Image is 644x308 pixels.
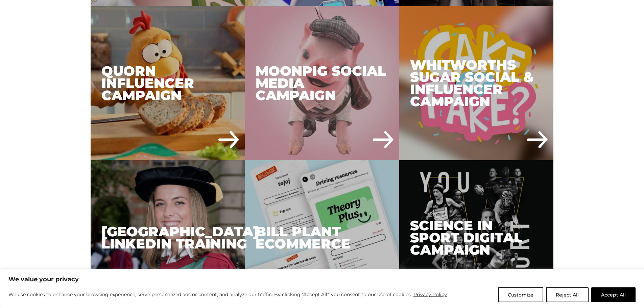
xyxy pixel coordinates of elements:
a: Privacy Policy [413,290,447,299]
button: Accept All [591,287,636,302]
button: Customize [498,287,543,302]
a: Whitworths Sugar Social & Influencer Campaign Whitworths Sugar Social & Influencer Campaign [399,6,554,161]
div: Moonpig Social Media Campaign [245,6,399,161]
a: Quorn Influencer Campaign Quorn Influencer Campaign [91,6,245,161]
div: Whitworths Sugar Social & Influencer Campaign [399,6,554,161]
button: Reject All [546,287,589,302]
p: We use cookies to enhance your browsing experience, serve personalized ads or content, and analyz... [8,290,447,299]
div: Quorn Influencer Campaign [91,6,245,161]
a: Moonpig Social Media Campaign Moonpig Social Media Campaign [245,6,399,161]
p: We value your privacy [8,275,636,283]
